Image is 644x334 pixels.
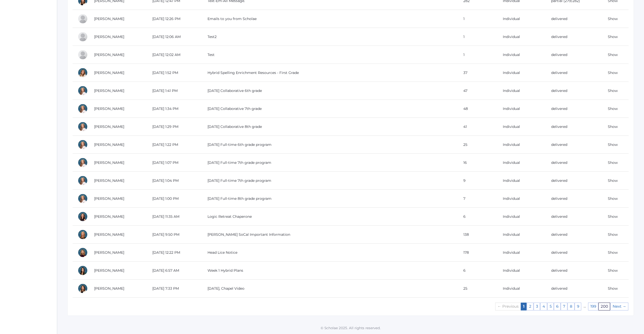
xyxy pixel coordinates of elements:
a: Page 8 [568,303,574,310]
td: [DATE] 12:22 PM [147,244,203,262]
td: delivered [546,172,603,190]
a: [PERSON_NAME] [94,52,124,57]
a: Show [608,34,618,39]
td: Individual [498,64,546,82]
div: Jessica Diaz [78,104,88,114]
div: Teresa Deutsch [78,283,88,293]
td: delivered [546,262,603,280]
td: [DATE] 1:00 PM [147,190,203,208]
div: Jessica Diaz [78,175,88,186]
a: [PERSON_NAME] [94,142,124,147]
div: Hilary Erickson [78,211,88,222]
a: Page 199 [588,303,598,310]
a: Page 4 [540,303,547,310]
a: [PERSON_NAME] [94,160,124,165]
td: Week 1 Hybrid Plans [202,262,458,280]
td: 6 [458,262,498,280]
em: Page 1 [521,303,527,310]
a: Show [608,214,618,219]
td: 25 [458,280,498,298]
div: Jessica Diaz [78,122,88,132]
td: [DATE] 12:26 PM [147,10,203,28]
td: 7 [458,190,498,208]
a: Show [608,232,618,237]
a: Show [608,52,618,57]
td: Individual [498,280,546,298]
td: delivered [546,154,603,172]
div: Jason Roberts [78,32,88,42]
td: Hybrid Spelling Enrichment Resources - First Grade [202,64,458,82]
td: Individual [498,28,546,46]
td: delivered [546,64,603,82]
td: [DATE] Full-time 6th grade program [202,136,458,154]
div: Jason Roberts [78,14,88,24]
td: [DATE] Full-time 7th grade program [202,172,458,190]
div: Liv Barber [78,68,88,78]
td: [DATE] Full-time 8th grade program [202,190,458,208]
div: Jessica Diaz [78,193,88,204]
div: Jason Roberts [78,50,88,60]
td: delivered [546,244,603,262]
a: Next page [610,303,628,310]
div: Jessica Diaz [78,86,88,96]
td: delivered [546,190,603,208]
td: Test2 [202,28,458,46]
td: Logic Retreat Chaperone [202,208,458,226]
td: delivered [546,28,603,46]
td: Individual [498,226,546,244]
a: Show [608,16,618,21]
td: Test [202,46,458,64]
td: 48 [458,100,498,118]
a: [PERSON_NAME] [94,70,124,75]
td: [DATE] 6:57 AM [147,262,203,280]
a: [PERSON_NAME] [94,286,124,291]
td: 37 [458,64,498,82]
td: [DATE] 7:33 PM [147,280,203,298]
a: Page 200 [598,303,610,310]
span: … [581,303,588,310]
td: [DATE] 12:06 AM [147,28,203,46]
a: Page 3 [534,303,540,310]
a: Show [608,250,618,255]
td: 41 [458,118,498,136]
td: Individual [498,244,546,262]
a: Page 2 [527,303,533,310]
td: 1 [458,46,498,64]
a: [PERSON_NAME] [94,88,124,93]
a: [PERSON_NAME] [94,178,124,183]
td: 178 [458,244,498,262]
td: 16 [458,154,498,172]
td: Individual [498,100,546,118]
td: Emails to you from Scholae [202,10,458,28]
div: Nicole Canty [78,229,88,240]
a: Page 9 [575,303,581,310]
td: Individual [498,10,546,28]
a: [PERSON_NAME] [94,16,124,21]
td: Head Lice Notice [202,244,458,262]
a: [PERSON_NAME] [94,196,124,201]
div: Lindsay Leeds [78,247,88,258]
a: Show [608,268,618,273]
td: delivered [546,10,603,28]
a: Show [608,178,618,183]
td: 6 [458,208,498,226]
a: Show [608,70,618,75]
td: [PERSON_NAME] SoCal Important Information [202,226,458,244]
td: Individual [498,154,546,172]
p: © Scholae 2025. All rights reserved. [57,325,644,330]
td: 25 [458,136,498,154]
a: [PERSON_NAME] [94,34,124,39]
td: Individual [498,118,546,136]
a: Page 7 [561,303,567,310]
td: 47 [458,82,498,100]
a: [PERSON_NAME] [94,232,124,237]
td: Individual [498,136,546,154]
td: [DATE] 9:50 PM [147,226,203,244]
td: [DATE] 1:22 PM [147,136,203,154]
td: delivered [546,46,603,64]
td: [DATE] Full-time 7th grade program [202,154,458,172]
td: Individual [498,172,546,190]
td: delivered [546,226,603,244]
td: [DATE] 11:35 AM [147,208,203,226]
div: Pagination [495,303,629,310]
